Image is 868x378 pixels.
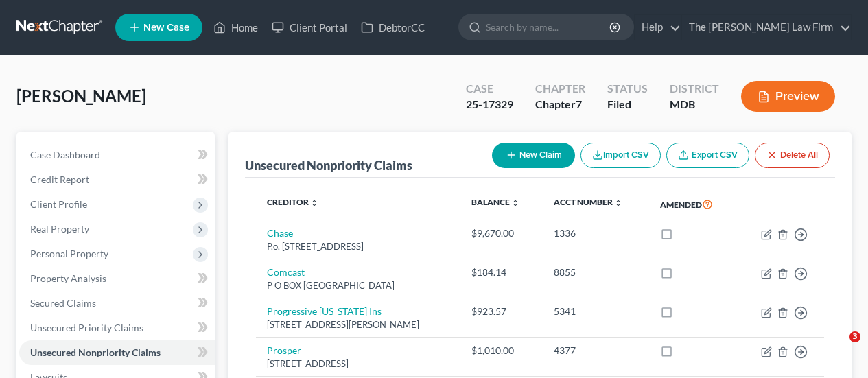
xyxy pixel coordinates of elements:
input: Search by name... [486,14,611,40]
a: Prosper [267,344,301,356]
a: Export CSV [666,143,749,168]
a: Comcast [267,266,305,278]
a: DebtorCC [354,15,432,40]
span: Client Profile [30,198,87,210]
iframe: Intercom live chat [821,331,854,364]
a: Case Dashboard [19,143,215,167]
div: Case [466,81,513,97]
div: 8855 [554,265,638,279]
div: Chapter [535,81,585,97]
div: Chapter [535,97,585,113]
div: Unsecured Nonpriority Claims [245,157,412,174]
i: unfold_more [310,199,318,207]
button: Delete All [755,143,830,168]
div: 1336 [554,226,638,240]
div: [STREET_ADDRESS] [267,357,449,370]
div: $184.14 [471,265,532,279]
a: Chase [267,227,293,239]
span: Credit Report [30,174,89,185]
span: 7 [576,97,582,110]
div: 5341 [554,305,638,318]
span: Real Property [30,223,89,235]
div: Filed [607,97,648,113]
a: Property Analysis [19,266,215,291]
div: 4377 [554,344,638,357]
button: Preview [741,81,835,112]
span: Case Dashboard [30,149,100,161]
div: [STREET_ADDRESS][PERSON_NAME] [267,318,449,331]
div: $9,670.00 [471,226,532,240]
div: 25-17329 [466,97,513,113]
a: Client Portal [265,15,354,40]
span: New Case [143,23,189,33]
a: Creditor unfold_more [267,197,318,207]
div: $1,010.00 [471,344,532,357]
span: Property Analysis [30,272,106,284]
span: Personal Property [30,248,108,259]
button: Import CSV [580,143,661,168]
th: Amended [649,189,737,220]
i: unfold_more [614,199,622,207]
button: New Claim [492,143,575,168]
div: MDB [670,97,719,113]
span: 3 [849,331,860,342]
a: The [PERSON_NAME] Law Firm [682,15,851,40]
a: Home [207,15,265,40]
span: Secured Claims [30,297,96,309]
div: $923.57 [471,305,532,318]
div: District [670,81,719,97]
i: unfold_more [511,199,519,207]
a: Acct Number unfold_more [554,197,622,207]
a: Progressive [US_STATE] Ins [267,305,382,317]
a: Help [635,15,681,40]
span: Unsecured Priority Claims [30,322,143,333]
a: Unsecured Nonpriority Claims [19,340,215,365]
span: [PERSON_NAME] [16,86,146,106]
div: P.o. [STREET_ADDRESS] [267,240,449,253]
a: Secured Claims [19,291,215,316]
div: Status [607,81,648,97]
div: P O BOX [GEOGRAPHIC_DATA] [267,279,449,292]
a: Unsecured Priority Claims [19,316,215,340]
span: Unsecured Nonpriority Claims [30,346,161,358]
a: Credit Report [19,167,215,192]
a: Balance unfold_more [471,197,519,207]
